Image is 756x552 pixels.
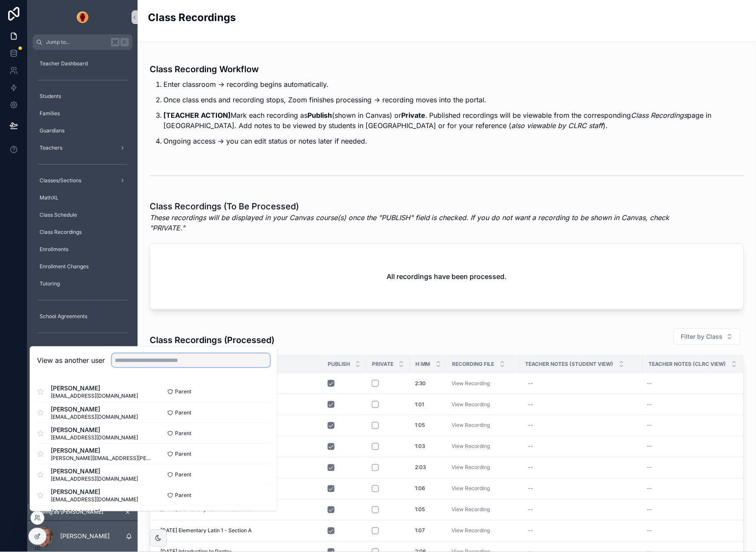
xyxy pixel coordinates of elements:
[328,361,350,368] span: PUBLISH
[415,401,424,408] span: 1:01
[175,409,191,416] span: Parent
[674,328,741,345] button: Select Button
[40,144,62,151] span: Teachers
[415,380,426,387] span: 2:30
[415,361,430,368] span: H:MM
[647,422,652,429] div: --
[51,426,138,434] span: [PERSON_NAME]
[33,190,132,205] a: MathXL
[150,63,744,76] h3: Class Recording Workflow
[647,380,652,387] div: --
[33,173,132,188] a: Classes/Sections
[51,393,138,400] span: [EMAIL_ADDRESS][DOMAIN_NAME]
[529,443,534,450] div: --
[415,443,425,450] span: 1:03
[647,506,652,513] div: --
[452,422,490,429] a: View Recording
[33,224,132,240] a: Class Recordings
[529,527,534,534] div: --
[307,111,332,120] strong: Publish
[415,485,425,492] span: 1:06
[401,111,425,120] strong: Private
[40,263,89,270] span: Enrollment Changes
[33,89,132,104] a: Students
[121,39,128,46] span: K
[529,401,534,408] div: --
[33,309,132,324] a: School Agreements
[647,443,652,450] div: --
[51,475,138,482] span: [EMAIL_ADDRESS][DOMAIN_NAME]
[40,346,68,353] span: My Classes
[150,334,274,347] h3: Class Recordings (Processed)
[452,361,495,368] span: Recording File
[452,527,490,534] a: View Recording
[51,446,154,455] span: [PERSON_NAME]
[529,422,534,429] div: --
[51,384,138,393] span: [PERSON_NAME]
[40,93,61,100] span: Students
[647,527,652,534] div: --
[51,467,138,475] span: [PERSON_NAME]
[647,464,652,471] div: --
[40,194,58,201] span: MathXL
[33,123,132,138] a: Guardians
[60,532,110,541] p: [PERSON_NAME]
[415,527,425,534] span: 1:07
[148,10,236,25] h2: Class Recordings
[649,361,726,368] span: Teacher Notes (CLRC View)
[51,405,138,414] span: [PERSON_NAME]
[40,246,68,253] span: Enrollments
[175,451,191,457] span: Parent
[51,496,138,503] span: [EMAIL_ADDRESS][DOMAIN_NAME]
[529,380,534,387] div: --
[28,50,138,485] div: scrollable content
[33,34,132,50] button: Jump to...K
[51,434,138,441] span: [EMAIL_ADDRESS][DOMAIN_NAME]
[33,276,132,291] a: Tutoring
[163,110,744,131] p: Mark each recording as (shown in Canvas) or . Published recordings will be viewable from the corr...
[33,140,132,156] a: Teachers
[529,506,534,513] div: --
[150,200,679,212] h1: Class Recordings (To Be Processed)
[452,464,490,471] a: View Recording
[33,56,132,71] a: Teacher Dashboard
[452,443,490,450] a: View Recording
[40,313,87,320] span: School Agreements
[163,111,230,120] strong: [TEACHER ACTION]
[33,207,132,223] a: Class Schedule
[526,361,614,368] span: Teacher Notes (Student View)
[452,380,490,386] a: View Recording
[415,464,426,471] span: 2:03
[452,506,490,513] a: View Recording
[40,229,82,236] span: Class Recordings
[415,506,425,513] span: 1:05
[150,213,670,232] em: These recordings will be displayed in your Canvas course(s) once the "PUBLISH" field is checked. ...
[415,422,425,429] span: 1:05
[40,212,77,218] span: Class Schedule
[387,271,507,282] h2: All recordings have been processed.
[76,10,89,24] img: App logo
[51,488,138,496] span: [PERSON_NAME]
[40,280,60,287] span: Tutoring
[51,508,138,517] span: [PERSON_NAME]
[160,527,252,534] span: [DATE] Elementary Latin 1 - Section A
[51,455,154,462] span: [PERSON_NAME][EMAIL_ADDRESS][PERSON_NAME][DOMAIN_NAME]
[37,356,105,366] h2: View as another user
[175,389,191,396] span: Parent
[33,259,132,274] a: Enrollment Changes
[631,111,688,120] em: Class Recordings
[33,242,132,257] a: Enrollments
[529,464,534,471] div: --
[175,430,191,437] span: Parent
[40,110,60,117] span: Families
[529,485,534,492] div: --
[40,177,81,184] span: Classes/Sections
[33,341,132,357] a: My Classes
[46,39,108,46] span: Jump to...
[175,471,191,478] span: Parent
[40,127,65,134] span: Guardians
[647,401,652,408] div: --
[163,79,744,89] p: Enter classroom → recording begins automatically.
[681,332,723,341] span: Filter by Class
[452,485,490,492] a: View Recording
